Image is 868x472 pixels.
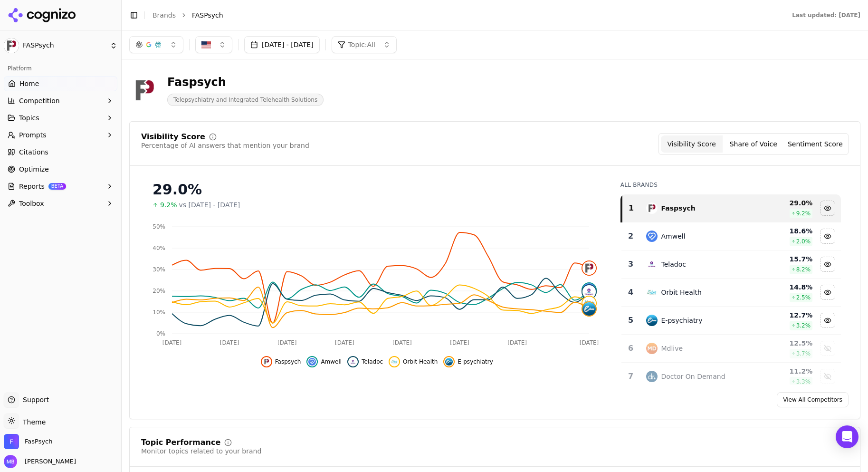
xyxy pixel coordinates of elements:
span: FASPsych [23,41,106,50]
div: 6 [625,343,637,354]
button: Hide amwell data [820,229,835,244]
span: Topic: All [348,40,375,49]
button: [DATE] - [DATE] [244,36,320,53]
span: vs [DATE] - [DATE] [179,200,240,210]
button: Competition [4,93,117,108]
button: Toolbox [4,196,117,211]
tspan: [DATE] [507,339,527,346]
tr: 2amwellAmwell18.6%2.0%Hide amwell data [621,222,841,250]
img: FASPsych [4,38,19,53]
a: Optimize [4,162,117,177]
div: 15.7 % [756,254,813,264]
span: Teladoc [362,358,383,366]
div: 2 [625,231,637,242]
div: 14.8 % [756,282,813,292]
div: All Brands [620,181,841,189]
div: Percentage of AI answers that mention your brand [141,141,309,150]
div: Amwell [661,231,686,241]
img: Michael Boyle [4,455,17,468]
div: Platform [4,61,117,76]
span: FASPsych [192,10,223,20]
img: teladoc [582,285,596,299]
tspan: [DATE] [335,339,354,346]
tspan: [DATE] [162,339,182,346]
div: 3 [625,259,637,270]
tr: 5e-psychiatryE-psychiatry12.7%3.2%Hide e-psychiatry data [621,307,841,335]
div: Last updated: [DATE] [792,11,860,19]
div: 29.0 % [756,198,813,208]
div: Faspsych [661,203,696,213]
span: Theme [19,418,46,426]
a: Home [4,76,117,91]
span: 9.2% [160,200,177,210]
button: Hide orbit health data [820,285,835,300]
button: Prompts [4,127,117,143]
tspan: 40% [153,245,165,251]
img: amwell [308,358,316,366]
span: Amwell [321,358,342,366]
button: Show doctor on demand data [820,369,835,384]
button: Hide amwell data [306,356,342,367]
div: Teladoc [661,260,686,269]
a: View All Competitors [777,392,849,407]
span: Telepsychiatry and Integrated Telehealth Solutions [167,94,324,106]
button: Share of Voice [723,135,784,153]
div: Topic Performance [141,439,220,446]
button: Hide e-psychiatry data [820,313,835,328]
div: Open Intercom Messenger [836,425,858,448]
tspan: 10% [153,309,165,316]
img: e-psychiatry [582,302,596,316]
button: Hide faspsych data [820,201,835,216]
tspan: 0% [156,330,165,337]
div: E-psychiatry [661,316,703,325]
button: Open organization switcher [4,434,53,449]
span: 8.2 % [796,266,811,273]
button: Hide teladoc data [820,257,835,272]
div: 1 [626,202,637,214]
span: E-psychiatry [458,358,493,366]
div: 29.0% [153,181,601,198]
div: 12.7 % [756,310,813,320]
button: Hide e-psychiatry data [443,356,493,367]
img: United States [201,40,211,49]
span: 2.0 % [796,238,811,245]
img: orbit health [391,358,398,366]
span: 3.2 % [796,322,811,329]
div: 12.5 % [756,338,813,348]
tr: 7doctor on demandDoctor On Demand11.2%3.3%Show doctor on demand data [621,363,841,391]
img: doctor on demand [646,371,658,382]
button: Topics [4,110,117,125]
img: amwell [582,283,596,297]
img: teladoc [349,358,357,366]
img: FASPsych [129,75,160,106]
div: Faspsych [167,75,324,90]
div: Doctor On Demand [661,372,725,381]
tr: 3teladocTeladoc15.7%8.2%Hide teladoc data [621,250,841,279]
tspan: 30% [153,266,165,273]
tspan: 50% [153,223,165,230]
span: Competition [19,96,60,106]
div: 7 [625,371,637,382]
tspan: 20% [153,288,165,294]
span: FasPsych [25,437,53,446]
tr: 1faspsychFaspsych29.0%9.2%Hide faspsych data [621,194,841,222]
div: Visibility Score [141,133,205,141]
div: 11.2 % [756,366,813,376]
span: 3.3 % [796,378,811,385]
div: Monitor topics related to your brand [141,446,261,456]
button: Hide teladoc data [347,356,383,367]
span: 3.7 % [796,350,811,357]
div: Mdlive [661,344,683,353]
span: 2.5 % [796,294,811,301]
tspan: [DATE] [220,339,239,346]
img: orbit health [646,287,658,298]
div: 5 [625,315,637,326]
tspan: [DATE] [277,339,297,346]
span: Citations [19,147,48,157]
img: faspsych [582,261,596,275]
button: Hide faspsych data [261,356,301,367]
img: orbit health [582,297,596,310]
button: Show mdlive data [820,341,835,356]
span: Home [19,79,39,88]
img: e-psychiatry [445,358,453,366]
